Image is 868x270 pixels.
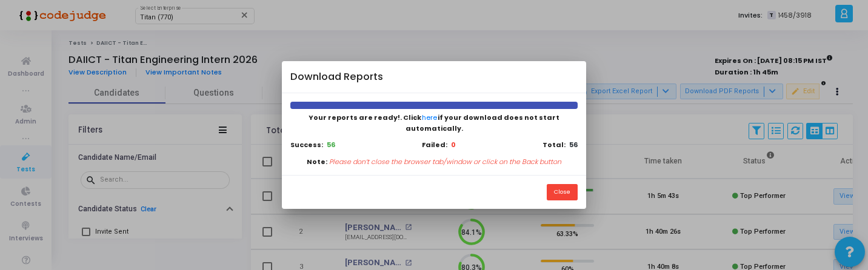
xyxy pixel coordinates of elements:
p: Please don’t close the browser tab/window or click on the Back button [329,157,561,167]
span: Your reports are ready!. Click if your download does not start automatically. [309,113,559,133]
b: 0 [451,140,456,150]
b: Success: [290,140,323,150]
b: Total: [542,140,566,150]
button: here [421,112,438,123]
b: Failed: [422,140,447,150]
h4: Download Reports [290,70,383,85]
button: Close [547,184,578,200]
b: 56 [569,140,578,150]
b: 56 [327,140,335,150]
b: Note: [307,157,327,167]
